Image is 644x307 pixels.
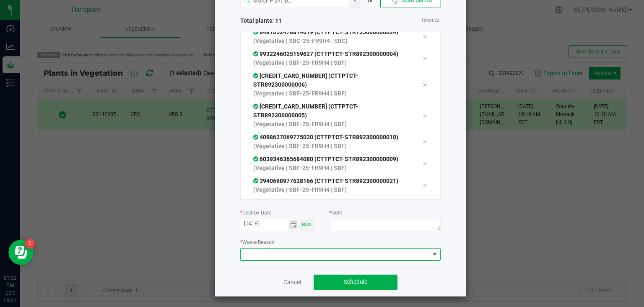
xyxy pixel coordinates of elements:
[240,16,340,25] span: Total plants: 11
[253,185,410,194] p: (Vegetative | SBF-25-FR9H4 | SBF)
[240,209,271,217] label: Destroy Date
[8,240,34,265] iframe: Resource center
[253,50,260,57] span: In Sync
[253,120,410,129] p: (Vegetative | SBF-25-FR9H4 | SBF)
[314,275,397,290] button: Schedule
[240,219,288,229] input: Date
[416,53,434,64] div: Remove tag
[253,164,410,172] p: (Vegetative | SBF-25-FR9H4 | SBF)
[253,177,398,184] span: 3940698977628166 (CTTPTCT-STR892300000021)
[253,103,260,110] span: In Sync
[25,238,35,249] iframe: Resource center unread badge
[253,29,398,35] span: 8481052478814619 (CTTPTCT-STR735000000024)
[253,58,410,67] p: (Vegetative | SBF-25-FR9H4 | SBF)
[253,29,260,35] span: In Sync
[416,180,434,191] div: Remove tag
[416,137,434,147] div: Remove tag
[253,156,398,162] span: 6039346365684080 (CTTPTCT-STR892300000009)
[253,50,398,57] span: 9932246025159627 (CTTPTCT-STR892300000004)
[240,238,275,246] label: Waste Reason
[416,79,434,90] div: Remove tag
[288,219,300,230] span: Toggle calendar
[253,177,260,184] span: In Sync
[344,278,367,285] span: Schedule
[416,110,434,120] div: Remove tag
[253,156,260,162] span: In Sync
[253,72,260,79] span: In Sync
[416,32,434,42] div: Remove tag
[253,134,260,140] span: In Sync
[422,17,441,24] a: Clear All
[329,209,342,217] label: Note
[283,278,301,286] a: Cancel
[253,134,398,140] span: 4098627069775020 (CTTPTCT-STR892300000010)
[253,89,410,98] p: (Vegetative | SBF-25-FR9H4 | SBF)
[253,37,410,45] p: (Vegetative | SBC-25-FR9H4 | SBC)
[253,103,358,119] span: [CREDIT_CARD_NUMBER] (CTTPTCT-STR892300000005)
[253,142,410,151] p: (Vegetative | SBF-25-FR9H4 | SBF)
[302,222,312,227] span: Now
[416,159,434,169] div: Remove tag
[253,72,358,88] span: [CREDIT_CARD_NUMBER] (CTTPTCT-STR892300000006)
